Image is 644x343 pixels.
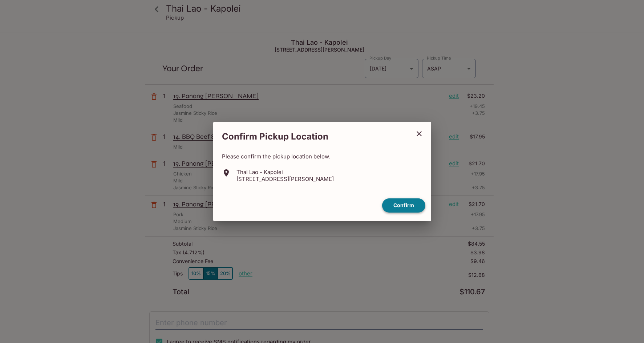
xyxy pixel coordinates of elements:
button: close [410,125,428,143]
p: Please confirm the pickup location below. [222,153,422,160]
p: Thai Lao - Kapolei [236,169,334,175]
p: [STREET_ADDRESS][PERSON_NAME] [236,175,334,182]
button: confirm [382,198,425,213]
h2: Confirm Pickup Location [213,128,410,146]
